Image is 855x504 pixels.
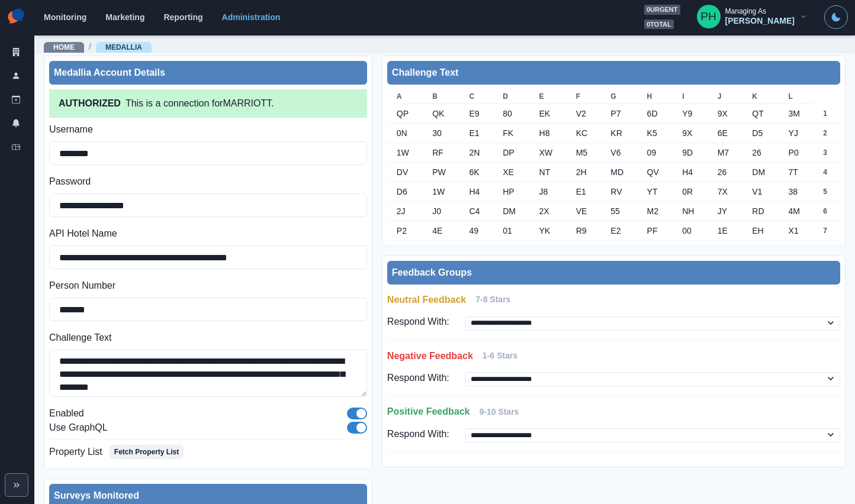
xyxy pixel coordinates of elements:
div: Medallia Account Details [54,66,362,80]
td: YT [638,182,673,202]
th: d [493,89,529,104]
a: Clients [5,43,27,62]
td: D5 [742,124,779,143]
label: Use GraphQL [49,421,108,435]
td: DM [493,202,529,221]
td: K5 [638,124,673,143]
a: Inbox [5,137,27,156]
td: 6D [638,104,673,124]
td: 7X [708,182,743,202]
p: Respond With: [387,427,465,443]
th: f [567,89,602,104]
th: a [387,89,423,104]
td: V1 [742,182,779,202]
td: 3M [779,104,814,124]
td: 0R [673,182,708,202]
td: 2N [459,143,493,163]
td: 2X [530,202,567,221]
th: k [742,89,779,104]
td: J8 [530,182,567,202]
label: API Hotel Name [49,227,360,241]
label: Password [49,175,360,189]
td: RD [742,202,779,221]
div: AUTHORIZED [59,96,121,111]
th: 3 [814,143,840,163]
th: 6 [814,202,840,221]
td: M2 [638,202,673,221]
td: 9X [673,124,708,143]
label: Username [49,122,360,137]
td: V6 [601,143,637,163]
th: j [708,89,743,104]
a: Notifications [5,114,27,133]
div: Surveys Monitored [54,489,362,503]
td: H4 [459,182,493,202]
a: Administration [222,12,281,22]
td: V2 [567,104,602,124]
td: DP [493,143,529,163]
nav: breadcrumb [44,41,152,53]
td: 0N [387,124,423,143]
td: 6K [459,163,493,182]
h6: 9-10 Stars [479,407,519,417]
a: Home [53,43,75,51]
th: e [530,89,567,104]
p: Respond With: [387,315,465,331]
td: 9X [708,104,743,124]
td: PF [638,221,673,241]
td: E1 [567,182,602,202]
div: Peter Hicks [700,2,716,31]
button: Toggle Mode [824,5,848,29]
td: JY [708,202,743,221]
button: Managing As[PERSON_NAME] [687,5,817,28]
td: 6E [708,124,743,143]
td: KC [567,124,602,143]
td: MD [601,163,637,182]
th: 7 [814,221,840,241]
div: Managing As [725,7,766,15]
td: Y9 [673,104,708,124]
td: NH [673,202,708,221]
th: i [673,89,708,104]
td: DM [742,163,779,182]
td: QT [742,104,779,124]
td: EK [530,104,567,124]
td: QV [638,163,673,182]
td: M7 [708,143,743,163]
td: YK [530,221,567,241]
div: This is a connection for MARRIOTT . [126,96,274,111]
td: H4 [673,163,708,182]
h4: Neutral Feedback [387,294,466,305]
td: E1 [459,124,493,143]
th: g [601,89,637,104]
label: Challenge Text [49,331,360,345]
td: 1W [387,143,423,163]
th: c [459,89,493,104]
td: 55 [601,202,637,221]
div: [PERSON_NAME] [725,16,795,26]
td: D6 [387,182,423,202]
h4: Positive Feedback [387,406,470,417]
td: J0 [423,202,459,221]
td: M5 [567,143,602,163]
th: h [638,89,673,104]
span: 0 urgent [644,5,680,15]
span: / [89,41,91,53]
td: 49 [459,221,493,241]
th: 2 [814,124,840,143]
th: l [779,89,814,104]
td: RV [601,182,637,202]
h4: Negative Feedback [387,350,473,361]
td: RF [423,143,459,163]
td: 80 [493,104,529,124]
td: E9 [459,104,493,124]
button: Fetch Property List [110,445,184,459]
a: Monitoring [44,12,86,22]
td: 7T [779,163,814,182]
td: PW [423,163,459,182]
td: FK [493,124,529,143]
th: 4 [814,163,840,182]
td: 00 [673,221,708,241]
td: HP [493,182,529,202]
td: QP [387,104,423,124]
